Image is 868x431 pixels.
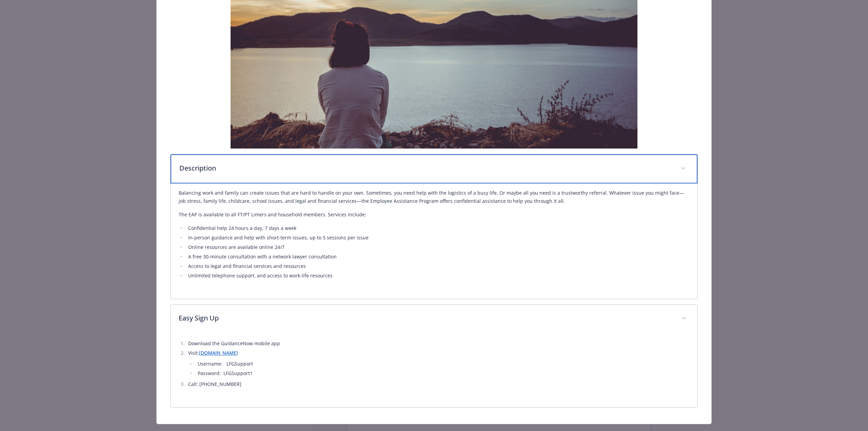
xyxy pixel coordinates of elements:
p: Description [179,163,672,173]
p: Easy Sign Up [179,313,673,323]
li: Call: [PHONE_NUMBER] [186,380,689,388]
div: Easy Sign Up [171,333,697,407]
li: Visit: [186,349,689,377]
div: Easy Sign Up [171,305,697,333]
li: Online resources are available online 24/7 [186,243,689,251]
li: Confidential help 24 hours a day, 7 days a week [186,224,689,232]
div: Description [171,183,697,299]
li: In-person guidance and help with short-term issues, up to 5 sessions per issue [186,234,689,242]
p: The EAP is available to all FT/PT Limers and household members. Services include: [179,211,689,219]
li: Password: LFGSupport1 [196,369,689,377]
li: Username: LFGSupport [196,360,689,368]
li: Unlimited telephone support, and access to work-life resources [186,272,689,280]
div: Description [171,154,697,183]
li: Download the GuidanceNow mobile app [186,339,689,348]
li: A free 30-minute consultation with a network lawyer consultation [186,253,689,261]
p: Balancing work and family can create issues that are hard to handle on your own. Sometimes, you n... [179,189,689,205]
li: Access to legal and financial services and resources [186,262,689,270]
a: [DOMAIN_NAME] [199,350,238,356]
